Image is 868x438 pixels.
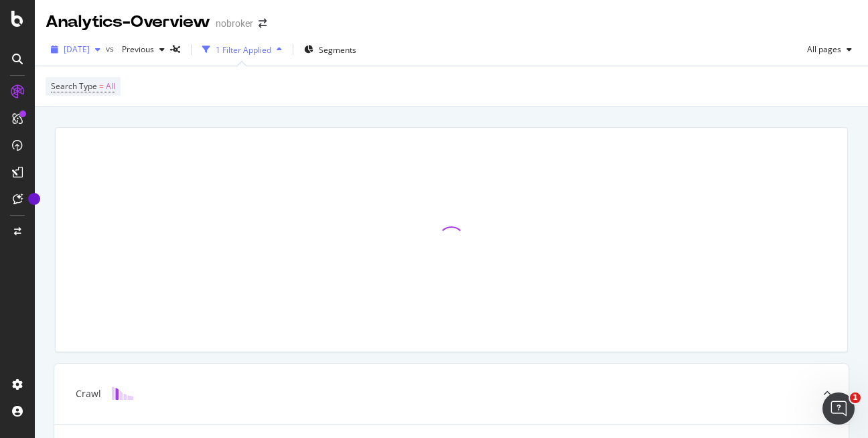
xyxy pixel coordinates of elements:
img: block-icon [112,387,133,400]
span: vs [106,43,117,54]
span: Search Type [51,80,97,92]
button: Segments [299,39,362,60]
div: arrow-right-arrow-left [259,19,267,28]
button: All pages [802,39,857,60]
iframe: Intercom live chat [822,392,855,425]
div: Analytics - Overview [46,11,210,33]
span: All pages [802,44,841,55]
div: nobroker [216,17,253,30]
div: Crawl [76,387,101,400]
div: 1 Filter Applied [216,44,271,56]
span: 1 [850,392,861,403]
span: 2025 Sep. 1st [64,44,90,55]
span: Previous [117,44,154,55]
button: [DATE] [46,39,106,60]
span: = [99,80,104,92]
button: 1 Filter Applied [197,39,287,60]
div: Tooltip anchor [28,193,40,205]
span: Segments [319,44,356,56]
span: All [106,77,115,96]
button: Previous [117,39,170,60]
